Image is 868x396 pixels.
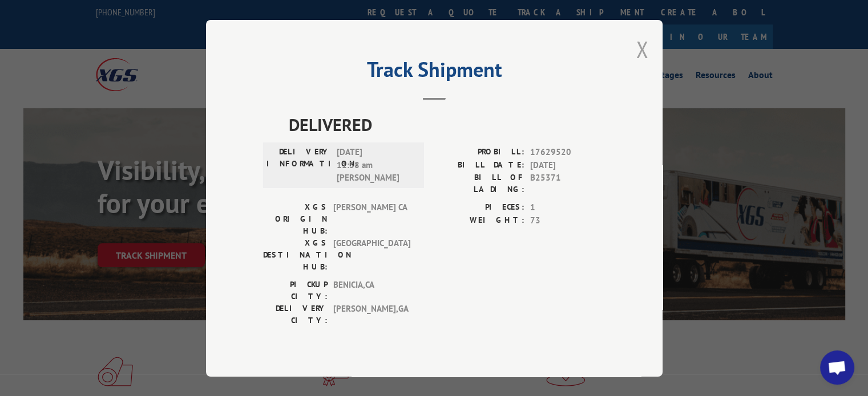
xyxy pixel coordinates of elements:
span: [DATE] 11:38 am [PERSON_NAME] [337,146,414,185]
label: WEIGHT: [434,214,524,227]
h2: Track Shipment [263,62,605,83]
span: 17629520 [530,146,605,159]
label: PROBILL: [434,146,524,159]
span: [GEOGRAPHIC_DATA] [333,237,410,273]
label: XGS ORIGIN HUB: [263,201,328,237]
label: BILL DATE: [434,158,524,172]
span: 1 [530,201,605,214]
span: 73 [530,214,605,227]
label: DELIVERY INFORMATION: [267,146,331,185]
label: PICKUP CITY: [263,279,328,303]
label: DELIVERY CITY: [263,303,328,326]
div: Open chat [820,350,854,385]
label: PIECES: [434,201,524,214]
span: [DATE] [530,158,605,172]
span: [PERSON_NAME] CA [333,201,410,237]
span: BENICIA , CA [333,279,410,303]
label: BILL OF LADING: [434,172,524,195]
span: B25371 [530,172,605,195]
label: XGS DESTINATION HUB: [263,237,328,273]
span: DELIVERED [289,112,605,137]
button: Close modal [636,34,648,64]
span: [PERSON_NAME] , GA [333,303,410,326]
